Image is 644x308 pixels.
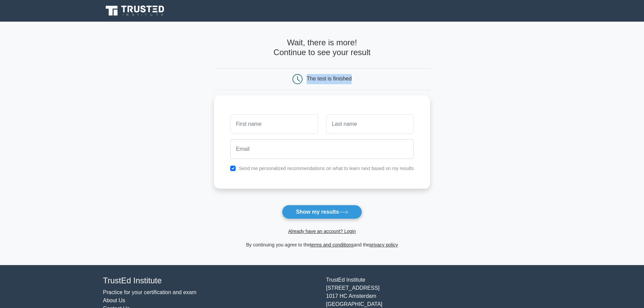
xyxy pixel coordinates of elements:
[103,298,125,303] a: About Us
[326,114,414,134] input: Last name
[310,242,354,247] a: terms and conditions
[369,242,398,247] a: privacy policy
[307,76,352,81] div: The test is finished
[103,289,197,295] a: Practice for your certification and exam
[210,241,434,249] div: By continuing you agree to the and the
[239,166,414,171] label: Send me personalized recommendations on what to learn next based on my results
[230,114,318,134] input: First name
[103,276,318,286] h4: TrustEd Institute
[288,229,356,234] a: Already have an account? Login
[282,205,362,219] button: Show my results
[230,139,414,159] input: Email
[214,38,430,57] h4: Wait, there is more! Continue to see your result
